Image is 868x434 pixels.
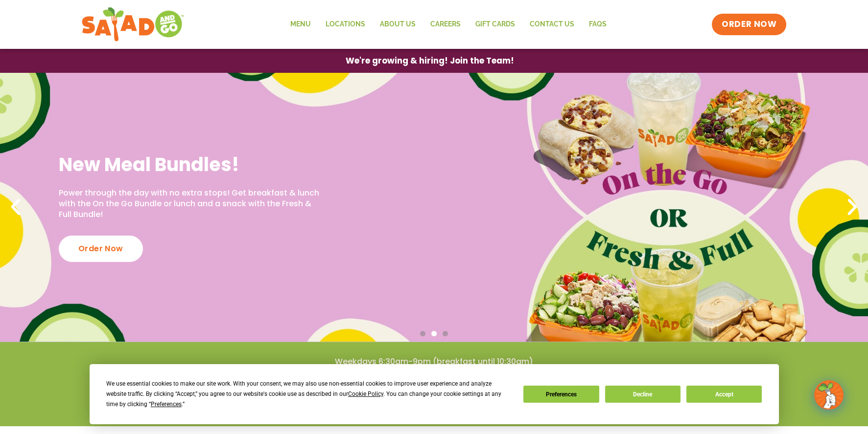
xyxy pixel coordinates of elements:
[605,386,680,403] button: Decline
[431,331,437,336] span: Go to slide 2
[59,236,143,262] div: Order Now
[59,188,326,220] p: Power through the day with no extra stops! Get breakfast & lunch with the On the Go Bundle or lun...
[581,13,613,36] a: FAQs
[372,13,422,36] a: About Us
[20,372,848,383] h4: Weekends 7am-9pm (breakfast until 11am)
[842,196,863,218] div: Next slide
[722,19,776,30] span: ORDER NOW
[282,13,318,36] a: Menu
[348,391,383,397] span: Cookie Policy
[81,5,185,44] img: new-SAG-logo-768×292
[5,196,26,218] div: Previous slide
[443,331,448,336] span: Go to slide 3
[420,331,425,336] span: Go to slide 1
[151,401,182,408] span: Preferences
[686,386,762,403] button: Accept
[346,57,514,65] span: We're growing & hiring! Join the Team!
[318,13,372,36] a: Locations
[282,13,613,36] nav: Menu
[712,14,786,35] a: ORDER NOW
[422,13,468,36] a: Careers
[90,364,779,424] div: Cookie Consent Prompt
[20,356,848,367] h4: Weekdays 6:30am-9pm (breakfast until 10:30am)
[331,49,529,72] a: We're growing & hiring! Join the Team!
[59,152,326,176] h2: New Meal Bundles!
[523,386,599,403] button: Preferences
[106,379,512,410] div: We use essential cookies to make our site work. With your consent, we may also use non-essential ...
[468,13,522,36] a: GIFT CARDS
[522,13,581,36] a: Contact Us
[815,381,843,409] img: wpChatIcon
